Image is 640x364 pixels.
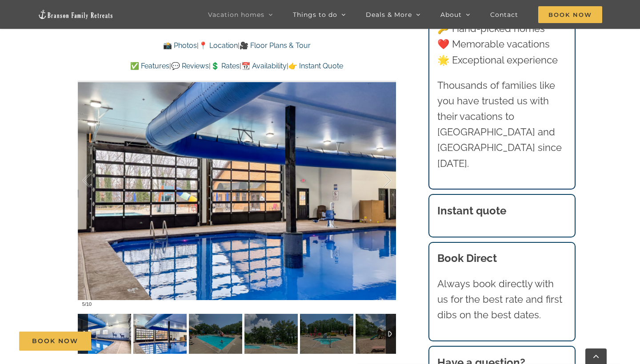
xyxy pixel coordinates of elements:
a: 👉 Instant Quote [288,62,343,70]
b: Book Direct [437,252,497,265]
p: | | | | [78,60,396,72]
a: 📍 Location [199,41,238,50]
span: Book Now [32,337,78,345]
span: Deals & More [366,12,412,18]
span: Contact [490,12,518,18]
img: Branson Family Retreats Logo [38,9,113,20]
p: Thousands of families like you have trusted us with their vacations to [GEOGRAPHIC_DATA] and [GEO... [437,78,567,171]
span: About [440,12,462,18]
img: Lodges-at-Table-Rock-Lake-playground-scaled.jpg-nggid03126-ngg0dyn-120x90-00f0w010c011r110f110r01... [356,314,409,354]
a: ✅ Features [130,62,169,70]
span: Book Now [538,6,602,23]
a: 🎥 Floor Plans & Tour [240,41,311,50]
strong: Instant quote [437,204,506,217]
p: Always book directly with us for the best rate and first dibs on the best dates. [437,276,567,323]
img: Lodges-at-Table-Rock-Lake-hot-tub-scaled.jpg-nggid03123-ngg0dyn-120x90-00f0w010c011r110f110r010t0... [300,314,353,354]
a: 📸 Photos [163,41,197,50]
a: 💲 Rates [211,62,240,70]
span: Things to do [293,12,337,18]
a: Book Now [19,332,91,351]
img: Lodges-at-Table-Rock-Lake-kiddie-pool-scaled.jpg-nggid03125-ngg0dyn-120x90-00f0w010c011r110f110r0... [244,314,298,354]
span: Vacation homes [208,12,264,18]
p: 🔑 Hand-picked homes ❤️ Memorable vacations 🌟 Exceptional experience [437,21,567,68]
img: Indoor-pool-Lodges-at-Table-Rock-Lake-Branson-Missouri-1453-scaled.jpg-nggid041812-ngg0dyn-120x90... [78,314,131,354]
p: | | [78,40,396,51]
a: 💬 Reviews [171,62,209,70]
img: Indoor-pool-Lodges-at-Table-Rock-Lake-Branson-Missouri-1454-scaled.jpg-nggid041813-ngg0dyn-120x90... [133,314,187,354]
img: Lodges-at-Table-Rock-Lake-swimming-pool-scaled.jpg-nggid03127-ngg0dyn-120x90-00f0w010c011r110f110... [189,314,242,354]
a: 📆 Availability [241,62,287,70]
